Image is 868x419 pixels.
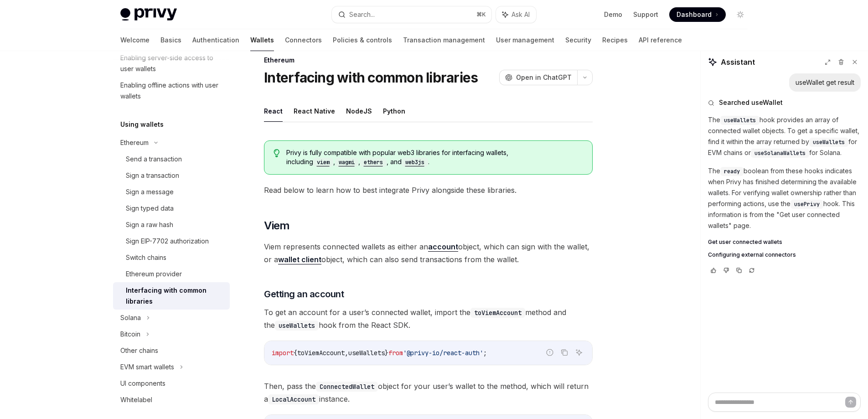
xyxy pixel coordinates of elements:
code: web3js [402,158,428,167]
div: UI components [120,378,165,389]
p: The hook provides an array of connected wallet objects. To get a specific wallet, find it within ... [708,114,861,158]
span: Searched useWallet [719,98,783,107]
button: React [264,100,283,122]
button: Searched useWallet [708,98,861,107]
a: Enabling offline actions with user wallets [113,77,230,104]
span: Get user connected wallets [708,238,782,246]
button: Copy the contents from the code block [558,347,570,358]
code: LocalAccount [268,394,319,404]
span: Open in ChatGPT [516,73,572,82]
a: Ethereum provider [113,266,230,282]
div: Whitelabel [120,394,152,405]
span: Then, pass the object for your user’s wallet to the method, which will return a instance. [264,380,593,405]
p: The boolean from these hooks indicates when Privy has finished determining the available wallets.... [708,166,861,231]
a: Sign a message [113,184,230,200]
a: Sign EIP-7702 authorization [113,233,230,249]
div: Send a transaction [126,154,182,165]
a: Configuring external connectors [708,251,861,259]
span: useSolanaWallets [754,150,806,157]
a: Basics [160,29,181,51]
div: Ethereum provider [126,269,182,279]
div: Ethereum [264,56,593,65]
span: Ask AI [511,10,530,19]
a: Support [633,10,658,19]
span: Viem represents connected wallets as either an object, which can sign with the wallet, or a objec... [264,240,593,266]
a: viem [313,158,333,166]
a: Sign typed data [113,200,230,217]
a: Demo [604,10,622,19]
div: Sign a transaction [126,170,179,181]
button: Python [383,100,405,122]
a: Get user connected wallets [708,238,861,246]
span: useWallets [724,117,756,124]
a: Dashboard [669,7,726,22]
span: '@privy-io/react-auth' [403,349,483,357]
a: wagmi [335,158,358,166]
code: ethers [360,158,387,167]
span: } [385,349,388,357]
a: web3js [402,158,428,166]
span: ready [724,168,740,175]
span: Configuring external connectors [708,251,796,259]
button: Report incorrect code [544,347,556,358]
a: API reference [639,29,682,51]
span: Viem [264,218,290,233]
a: User management [496,29,554,51]
a: Sign a transaction [113,167,230,184]
button: Search...⌘K [332,6,491,23]
div: Sign a raw hash [126,219,173,230]
span: Dashboard [677,10,712,19]
code: wagmi [335,158,358,167]
span: To get an account for a user’s connected wallet, import the method and the hook from the React SDK. [264,306,593,331]
button: Send message [845,397,856,408]
img: light logo [120,8,177,21]
svg: Tip [274,149,280,157]
a: account [428,242,458,252]
a: ethers [360,158,387,166]
span: , [345,349,348,357]
span: Read below to learn how to best integrate Privy alongside these libraries. [264,184,593,197]
h1: Interfacing with common libraries [264,69,478,86]
button: Ask AI [496,6,536,23]
div: Sign a message [126,186,174,197]
button: Open in ChatGPT [499,70,577,85]
a: Whitelabel [113,392,230,408]
a: Policies & controls [333,29,392,51]
div: Solana [120,312,141,323]
a: Security [565,29,591,51]
div: Bitcoin [120,329,140,340]
code: toViemAccount [470,308,525,318]
a: Transaction management [403,29,485,51]
a: Switch chains [113,249,230,266]
a: Recipes [602,29,628,51]
a: Wallets [250,29,274,51]
button: NodeJS [346,100,372,122]
button: Toggle dark mode [733,7,748,22]
code: ConnectedWallet [316,382,378,392]
span: usePrivy [794,201,820,208]
h5: Using wallets [120,119,164,130]
span: ; [483,349,487,357]
div: Search... [349,9,375,20]
span: Assistant [721,57,755,67]
div: Interfacing with common libraries [126,285,224,307]
div: Sign EIP-7702 authorization [126,236,209,247]
span: toViemAccount [297,349,345,357]
span: { [294,349,297,357]
span: Getting an account [264,288,344,300]
span: useWallets [813,139,845,146]
span: useWallets [348,349,385,357]
a: Authentication [192,29,239,51]
code: viem [313,158,333,167]
a: Interfacing with common libraries [113,282,230,310]
span: from [388,349,403,357]
div: Other chains [120,345,158,356]
a: Sign a raw hash [113,217,230,233]
div: Switch chains [126,252,166,263]
span: ⌘ K [476,11,486,18]
div: useWallet get result [796,78,854,87]
a: Other chains [113,342,230,359]
button: Ask AI [573,347,585,358]
a: wallet client [278,255,321,264]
